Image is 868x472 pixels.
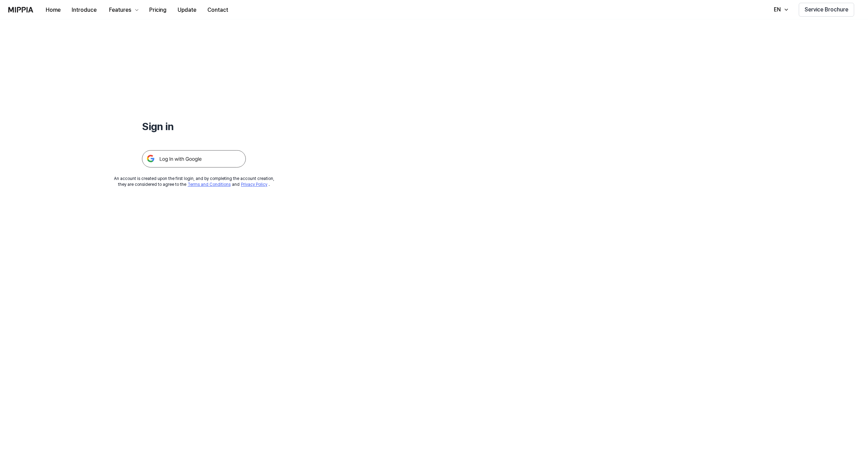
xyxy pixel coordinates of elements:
img: 구글 로그인 버튼 [142,150,246,167]
button: Pricing [144,3,172,17]
button: Service Brochure [799,3,854,17]
button: Contact [202,3,234,17]
h1: Sign in [142,119,246,134]
button: Features [102,3,144,17]
button: EN [767,3,793,17]
button: Update [172,3,202,17]
button: Home [40,3,66,17]
a: Privacy Policy [241,182,267,187]
button: Introduce [66,3,102,17]
div: EN [772,6,782,14]
a: Terms and Conditions [188,182,231,187]
a: Update [172,0,202,19]
img: logo [8,7,33,12]
div: Features [108,6,133,14]
div: An account is created upon the first login, and by completing the account creation, they are cons... [114,176,274,188]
